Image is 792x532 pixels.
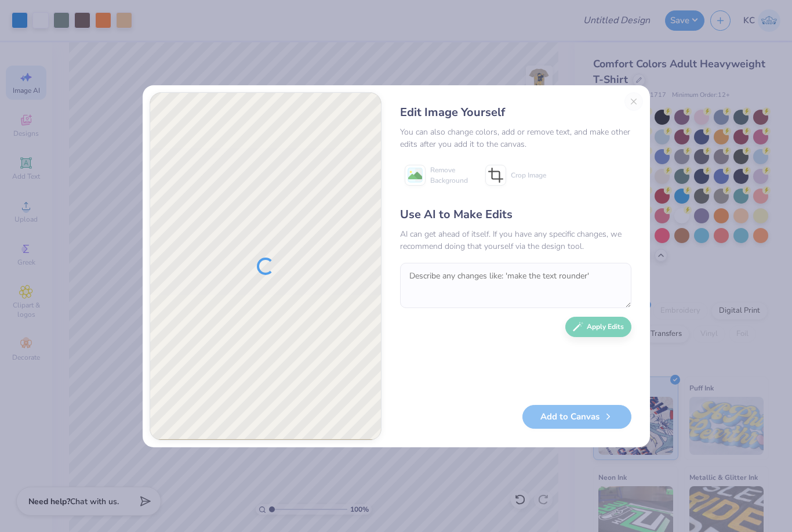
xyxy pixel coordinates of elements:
div: You can also change colors, add or remove text, and make other edits after you add it to the canvas. [400,126,631,150]
button: Crop Image [481,161,553,190]
span: Remove Background [430,165,468,186]
button: Remove Background [400,161,473,190]
div: Use AI to Make Edits [400,206,631,223]
span: Crop Image [511,170,546,180]
div: AI can get ahead of itself. If you have any specific changes, we recommend doing that yourself vi... [400,228,631,252]
div: Edit Image Yourself [400,104,631,121]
